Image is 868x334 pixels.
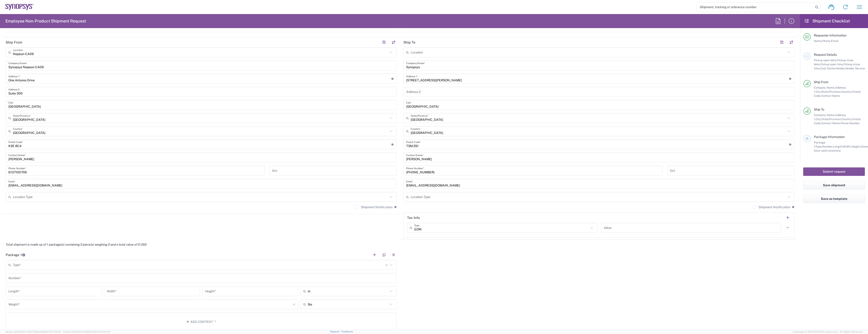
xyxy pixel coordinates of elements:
[814,108,824,111] span: Ship To
[696,3,814,11] input: Shipment, tracking or reference number
[845,67,865,70] span: Vendor Service
[814,141,825,148] span: Package 1:
[815,145,822,148] span: Type,
[753,205,790,209] label: Shipment Notification
[831,39,839,43] span: Email
[841,121,860,125] span: Phone Number
[851,145,861,148] span: Height,
[5,18,86,24] h2: Employee Non-Product Shipment Request
[2,243,150,246] em: Total shipment is made up of 1 package(s) containing 0 piece(s) weighing 0 and a total value of 0...
[822,39,831,43] span: Phone,
[814,86,835,89] span: Company Name,
[407,215,420,220] h2: Tax Info
[44,330,61,333] span: [DATE] 11:13:37
[821,90,841,93] span: State/Province,
[820,67,836,70] span: Cost Center,
[793,330,863,334] span: Copyright © [DATE]-[DATE] Agistix Inc., All Rights Reserved
[814,53,837,56] span: Request Details
[403,40,415,45] h2: Ship To
[820,63,844,66] span: Pickup open time,
[341,330,353,333] a: Feedback
[814,135,845,139] span: Package Information
[836,67,845,70] span: Vendor,
[841,90,852,93] span: Country,
[821,94,840,97] span: Contact Name
[816,90,821,93] span: City,
[821,117,841,121] span: State/Province,
[803,195,865,203] button: Save as template
[5,330,61,333] span: Server: 2025.20.0-db47332bad5
[814,34,846,37] span: Requester Information
[814,39,822,43] span: Name,
[803,181,865,189] button: Save shipment
[94,330,110,333] span: [DATE] 12:11:14
[822,145,833,148] span: Number,
[804,18,850,24] h2: Shipment Checklist
[814,113,835,117] span: Company Name,
[816,117,821,121] span: City,
[814,58,837,62] span: Pickup open date,
[833,145,843,148] span: Length,
[63,330,110,333] span: Client: 2025.20.0-8c6e0cf
[330,330,341,333] a: Support
[841,117,852,121] span: Country,
[6,312,397,331] button: Add Content*
[355,205,393,209] label: Shipment Notification
[6,253,25,257] h2: Package 1
[6,40,22,45] h2: Ship From
[821,121,841,125] span: Contact Name,
[814,80,828,84] span: Ship From
[843,145,851,148] span: Width,
[803,167,865,176] button: Submit request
